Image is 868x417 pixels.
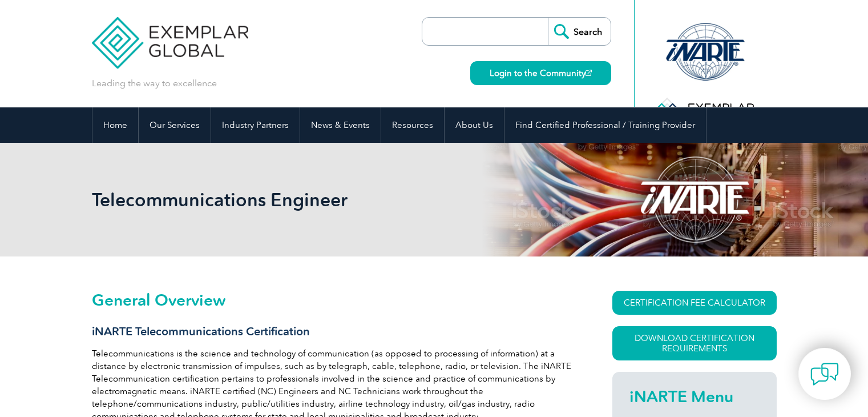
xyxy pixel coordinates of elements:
a: Resources [381,107,444,143]
a: Home [92,107,138,143]
h2: iNARTE Menu [629,387,760,406]
h1: Telecommunications Engineer [92,189,530,211]
a: Our Services [139,107,211,143]
img: open_square.png [586,70,592,76]
a: About Us [445,107,504,143]
a: CERTIFICATION FEE CALCULATOR [612,291,777,315]
a: News & Events [300,107,381,143]
a: Download Certification Requirements [612,326,777,360]
img: contact-chat.png [810,360,839,388]
input: Search [548,18,611,45]
a: Find Certified Professional / Training Provider [504,107,706,143]
p: Leading the way to excellence [92,77,217,90]
h2: General Overview [92,291,571,309]
a: Login to the Community [470,61,611,85]
h3: iNARTE Telecommunications Certification [92,324,571,339]
a: Industry Partners [211,107,300,143]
